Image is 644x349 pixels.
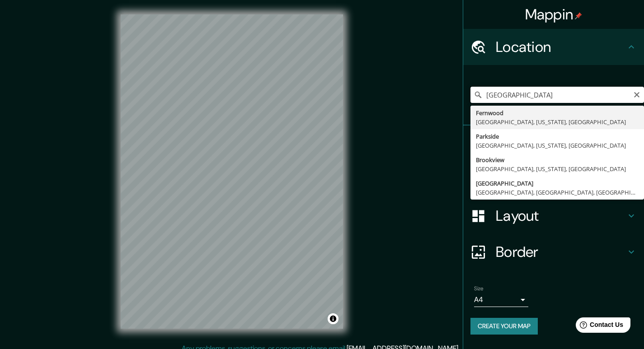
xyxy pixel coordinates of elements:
div: Fernwood [476,108,639,117]
button: Create your map [470,318,538,335]
div: [GEOGRAPHIC_DATA], [US_STATE], [GEOGRAPHIC_DATA] [476,117,639,126]
label: Size [474,285,484,293]
div: Border [463,234,644,270]
div: Pins [463,126,644,162]
div: [GEOGRAPHIC_DATA], [US_STATE], [GEOGRAPHIC_DATA] [476,164,639,173]
img: pin-icon.png [575,12,582,19]
h4: Layout [496,207,626,225]
iframe: Help widget launcher [564,314,634,339]
button: Toggle attribution [328,313,338,324]
h4: Mappin [525,5,583,23]
div: [GEOGRAPHIC_DATA], [US_STATE], [GEOGRAPHIC_DATA] [476,141,639,150]
div: Parkside [476,132,639,141]
h4: Location [496,38,626,56]
input: Pick your city or area [470,87,644,103]
div: [GEOGRAPHIC_DATA], [GEOGRAPHIC_DATA], [GEOGRAPHIC_DATA] [476,188,639,197]
h4: Border [496,243,626,261]
div: Style [463,162,644,198]
div: Location [463,29,644,65]
button: Clear [633,90,640,98]
div: [GEOGRAPHIC_DATA] [476,179,639,188]
div: Layout [463,198,644,234]
div: Brookview [476,155,639,164]
div: A4 [474,293,528,307]
canvas: Map [121,14,343,329]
